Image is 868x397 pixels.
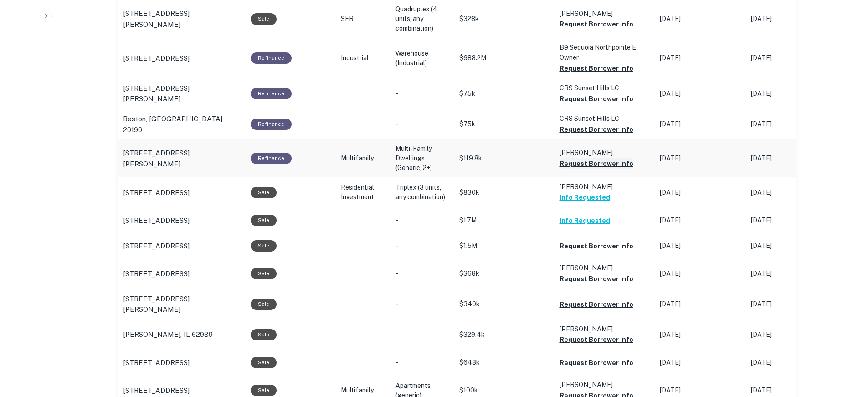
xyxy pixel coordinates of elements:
[123,385,190,396] p: [STREET_ADDRESS]
[751,14,833,24] p: [DATE]
[251,357,277,368] div: Sale
[341,14,386,24] p: SFR
[459,330,550,340] p: $329.4k
[123,187,190,198] p: [STREET_ADDRESS]
[751,330,833,340] p: [DATE]
[395,5,450,33] p: Quadruplex (4 units, any combination)
[123,53,190,64] p: [STREET_ADDRESS]
[751,358,833,367] p: [DATE]
[395,49,450,68] p: Warehouse (Industrial)
[660,269,742,278] p: [DATE]
[123,53,241,64] a: [STREET_ADDRESS]
[560,357,633,368] button: Request Borrower Info
[251,385,277,396] div: Sale
[123,215,241,226] a: [STREET_ADDRESS]
[560,324,651,334] p: [PERSON_NAME]
[395,358,450,367] p: -
[123,8,241,30] a: [STREET_ADDRESS][PERSON_NAME]
[459,299,550,309] p: $340k
[459,119,550,129] p: $75k
[123,294,241,315] a: [STREET_ADDRESS][PERSON_NAME]
[459,241,550,251] p: $1.5M
[123,215,190,226] p: [STREET_ADDRESS]
[251,153,292,164] div: This loan purpose was for refinancing
[459,269,550,278] p: $368k
[660,358,742,367] p: [DATE]
[560,334,633,345] button: Request Borrower Info
[459,386,550,395] p: $100k
[560,42,651,62] p: B9 Sequoia Northpointe E Owner
[251,119,292,130] div: This loan purpose was for refinancing
[251,268,277,279] div: Sale
[560,263,651,273] p: [PERSON_NAME]
[123,83,241,104] a: [STREET_ADDRESS][PERSON_NAME]
[459,358,550,367] p: $648k
[560,93,633,104] button: Request Borrower Info
[395,299,450,309] p: -
[459,89,550,98] p: $75k
[251,299,277,310] div: Sale
[123,148,241,169] a: [STREET_ADDRESS][PERSON_NAME]
[751,188,833,197] p: [DATE]
[123,113,241,135] a: Reston, [GEOGRAPHIC_DATA] 20190
[822,324,868,368] iframe: Chat Widget
[123,385,241,396] a: [STREET_ADDRESS]
[660,299,742,309] p: [DATE]
[660,14,742,24] p: [DATE]
[251,187,277,198] div: Sale
[251,13,277,25] div: Sale
[560,241,633,252] button: Request Borrower Info
[459,154,550,163] p: $119.8k
[123,268,190,279] p: [STREET_ADDRESS]
[560,380,651,390] p: [PERSON_NAME]
[751,216,833,225] p: [DATE]
[560,63,633,74] button: Request Borrower Info
[660,119,742,129] p: [DATE]
[751,119,833,129] p: [DATE]
[123,268,241,279] a: [STREET_ADDRESS]
[395,330,450,340] p: -
[395,241,450,251] p: -
[123,241,241,252] a: [STREET_ADDRESS]
[459,14,550,24] p: $328k
[123,187,241,198] a: [STREET_ADDRESS]
[560,182,651,192] p: [PERSON_NAME]
[751,154,833,163] p: [DATE]
[560,19,633,30] button: Request Borrower Info
[660,241,742,251] p: [DATE]
[560,83,651,93] p: CRS Sunset Hills LC
[660,386,742,395] p: [DATE]
[560,215,610,226] button: Info Requested
[751,89,833,98] p: [DATE]
[560,273,633,284] button: Request Borrower Info
[560,299,633,310] button: Request Borrower Info
[251,240,277,252] div: Sale
[395,183,450,202] p: Triplex (3 units, any combination)
[341,183,386,202] p: Residential Investment
[341,154,386,163] p: Multifamily
[123,357,190,368] p: [STREET_ADDRESS]
[251,52,292,64] div: This loan purpose was for refinancing
[251,215,277,226] div: Sale
[459,188,550,197] p: $830k
[560,124,633,135] button: Request Borrower Info
[751,299,833,309] p: [DATE]
[560,113,651,124] p: CRS Sunset Hills LC
[395,119,450,129] p: -
[251,329,277,340] div: Sale
[395,144,450,173] p: Multi-Family Dwellings (Generic, 2+)
[560,9,651,19] p: [PERSON_NAME]
[560,158,633,169] button: Request Borrower Info
[459,53,550,63] p: $688.2M
[123,329,213,340] p: [PERSON_NAME], IL 62939
[341,386,386,395] p: Multifamily
[660,89,742,98] p: [DATE]
[251,88,292,99] div: This loan purpose was for refinancing
[123,357,241,368] a: [STREET_ADDRESS]
[660,188,742,197] p: [DATE]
